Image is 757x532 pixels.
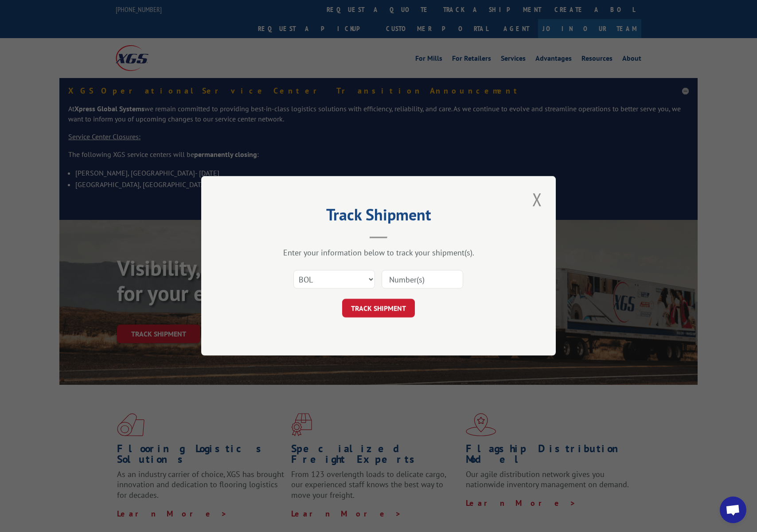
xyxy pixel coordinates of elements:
h2: Track Shipment [246,208,511,225]
div: Enter your information below to track your shipment(s). [246,248,511,258]
button: Close modal [530,187,545,211]
button: TRACK SHIPMENT [342,299,415,318]
input: Number(s) [382,270,463,289]
a: Open chat [720,497,746,523]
